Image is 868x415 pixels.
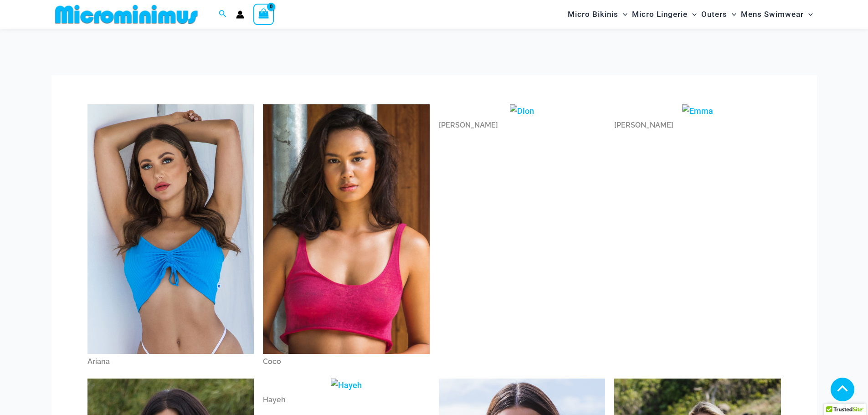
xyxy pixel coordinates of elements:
[804,3,813,26] span: Menu Toggle
[510,104,534,118] img: Dion
[263,379,430,408] a: HayehHayeh
[632,3,688,26] span: Micro Lingerie
[87,354,254,369] div: Ariana
[439,104,606,133] a: Dion[PERSON_NAME]
[87,104,254,369] a: ArianaAriana
[739,3,815,26] a: Mens SwimwearMenu ToggleMenu Toggle
[614,104,781,133] a: Emma[PERSON_NAME]
[741,3,804,26] span: Mens Swimwear
[699,3,739,26] a: OutersMenu ToggleMenu Toggle
[219,9,227,20] a: Search icon link
[701,3,727,26] span: Outers
[564,1,817,27] nav: Site Navigation
[682,104,713,118] img: Emma
[688,3,697,26] span: Menu Toggle
[568,3,618,26] span: Micro Bikinis
[253,4,274,25] a: View Shopping Cart, empty
[263,104,430,369] a: CocoCoco
[727,3,736,26] span: Menu Toggle
[87,104,254,354] img: Ariana
[565,3,630,26] a: Micro BikinisMenu ToggleMenu Toggle
[263,104,430,354] img: Coco
[236,10,244,19] a: Account icon link
[614,118,781,133] div: [PERSON_NAME]
[331,379,362,392] img: Hayeh
[618,3,627,26] span: Menu Toggle
[263,392,430,408] div: Hayeh
[439,118,606,133] div: [PERSON_NAME]
[630,3,699,26] a: Micro LingerieMenu ToggleMenu Toggle
[263,354,430,369] div: Coco
[51,4,201,25] img: MM SHOP LOGO FLAT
